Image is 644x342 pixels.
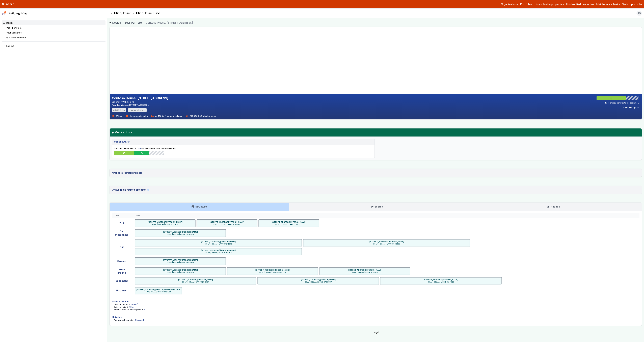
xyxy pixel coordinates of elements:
h3: Available retrofit projects [112,171,142,175]
h3: Energy [371,205,383,209]
button: JB [636,11,642,16]
dt: Building height: [114,306,128,308]
span: 80 m² | Offices | UPRN: 51241039 [381,281,501,283]
div: Level [115,215,128,217]
h4: Materials [112,316,640,319]
span: 80 m² | Offices | UPRN: 82843931 [136,281,255,283]
button: Edit building data [623,106,639,109]
address: Simonbury WE67 6RC [112,100,168,104]
div: 2nd [112,218,131,228]
h2: Building Atlas: Building Atlas Fund [110,11,160,16]
h4: Size and shape [112,300,640,303]
div: Provided address: [STREET_ADDRESS], [112,104,168,106]
dd: Blockwork [135,319,144,321]
h6: [STREET_ADDRESS][PERSON_NAME] WE67 6RC [136,288,181,291]
h5: Get a new EPC [114,140,130,143]
a: Available retrofit projects [110,169,642,177]
span: 40 m² | Offices | UPRN: 57405537 [259,223,318,226]
a: Your Portfolio [6,27,21,29]
div: Lower ground [112,266,131,276]
div: Decide [3,21,14,24]
a: Legal [372,330,379,334]
h2: Contoso House, [STREET_ADDRESS] [112,96,168,100]
span: N/A | Offices | UPRN: 48624739 [136,291,181,293]
span: Contoso House, [STREET_ADDRESS] [146,21,193,25]
span: 110 m² | Offices | UPRN: 57405537 [304,243,469,245]
h6: [STREET_ADDRESS][PERSON_NAME] [178,278,213,281]
a: Energy [289,203,465,211]
h6: [STREET_ADDRESS][PERSON_NAME] [210,221,244,223]
a: Unidentified properties [566,2,594,6]
h6: [STREET_ADDRESS][PERSON_NAME] [201,249,236,252]
span: C [123,151,125,155]
h3: Structure [192,205,207,209]
h3: Quick actions [112,130,640,134]
span: ca. 1000 m² commercial area [151,115,182,117]
h6: [STREET_ADDRESS][PERSON_NAME] [201,240,236,243]
div: 1st mezzanine [112,228,131,238]
span: C [611,97,612,100]
a: Unresolvable properties [534,2,564,6]
dd: 3 [144,308,145,311]
img: main-0bbd2752.svg [2,11,7,16]
button: Switch portfolio [622,2,642,6]
span: 60 m² | Offices | UPRN: 82843931 [136,271,225,273]
button: Create Scenario [5,35,105,40]
a: Unavailable retrofit projects2 [110,186,642,194]
span: 2 [147,189,149,191]
time: [DATE] [633,102,639,104]
div: Unknown [112,286,131,295]
span: £19,000,000 rateable value [186,115,216,117]
a: Ratings [465,203,642,211]
div: Unavailable retrofit projects [112,188,149,192]
dd: 500 m² [131,303,138,306]
h6: [STREET_ADDRESS][PERSON_NAME] [148,221,182,223]
div: Basement [112,276,131,286]
h6: [STREET_ADDRESS][PERSON_NAME] [163,269,198,271]
span: B [141,151,143,155]
strong: 1 unit [137,147,141,150]
span: 110 m² | Offices | UPRN: 51241039 [136,243,301,245]
span: 60 m² | Offices | UPRN: 82843931 [136,233,225,235]
h6: [STREET_ADDRESS][PERSON_NAME] [163,231,198,233]
div: Units [135,215,636,217]
p: Obtaining a new EPC for will likely result in an improved rating. [114,147,372,150]
h6: [STREET_ADDRESS][PERSON_NAME] [255,269,290,271]
span: Offices [112,115,122,117]
h6: [STREET_ADDRESS][PERSON_NAME] [347,269,382,271]
div: Last energy certificate issued [605,101,639,104]
span: 4 commercial units [126,115,148,117]
span: 110 m² | Offices | UPRN: 82843931 [136,252,301,254]
h6: [STREET_ADDRESS][PERSON_NAME] [301,278,336,281]
li: Listed building [112,108,126,112]
span: 60 m² | Offices | UPRN: 51241039 [320,271,409,273]
h6: [STREET_ADDRESS][PERSON_NAME] [163,259,198,261]
span: 40 m² | Offices | UPRN: 51241039 [136,223,195,226]
span: JB [637,11,641,15]
dt: Number of floors above ground: [114,308,143,311]
a: Organizations [501,2,518,6]
a: Your Portfolio [125,21,142,25]
h6: [STREET_ADDRESS][PERSON_NAME] [272,221,306,223]
a: Your Scenarios [6,31,22,34]
div: 1st [112,238,131,256]
dt: Building footprint: [114,303,130,306]
h3: Ratings [547,205,560,209]
a: Decide [110,21,121,25]
a: Structure [110,203,289,211]
h6: [STREET_ADDRESS][PERSON_NAME] [369,240,404,243]
a: Portfolios [520,2,532,6]
span: 60 m² | Offices | UPRN: 82843931 [136,261,225,264]
li: In conservation area [128,108,147,112]
div: Ground [112,256,131,266]
summary: Decide [2,20,106,25]
h6: [STREET_ADDRESS][PERSON_NAME] [423,278,458,281]
span: 60 m² | Offices | UPRN: 57405537 [228,271,317,273]
dt: Primary wall material: [114,319,134,321]
dd: 40 m [129,306,134,308]
a: Maintenance tasks [596,2,620,6]
span: 40 m² | Offices | UPRN: 82843931 [198,223,256,226]
button: Log out [2,44,106,49]
span: 80 m² | Offices | UPRN: 57405537 [258,281,378,283]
